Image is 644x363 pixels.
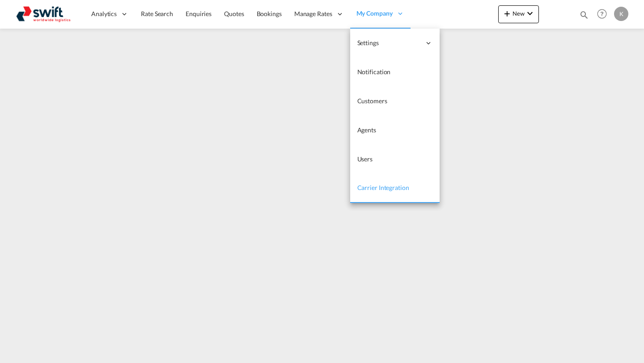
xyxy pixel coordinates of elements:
div: Settings [350,29,440,58]
span: Settings [357,38,421,47]
div: K [614,7,628,21]
a: Notification [350,58,440,87]
a: Agents [350,116,440,145]
span: Users [357,155,373,163]
span: New [502,10,535,17]
div: Help [594,6,614,22]
button: icon-plus 400-fgNewicon-chevron-down [498,5,539,23]
a: Carrier Integration [350,174,440,203]
span: Help [594,6,610,21]
md-icon: icon-plus 400-fg [502,8,513,19]
span: Analytics [91,9,117,18]
span: Enquiries [186,10,212,17]
div: icon-magnify [579,10,589,23]
a: Users [350,145,440,174]
span: Customers [357,97,387,105]
span: Rate Search [141,10,173,17]
span: Quotes [224,10,244,17]
md-icon: icon-magnify [579,10,589,20]
span: My Company [356,9,393,18]
img: 29e787c0443511efb56509990d5e5c1c.png [13,4,74,24]
span: Manage Rates [294,9,332,18]
span: Bookings [257,10,282,17]
span: Agents [357,126,376,134]
span: Notification [357,68,391,76]
md-icon: icon-chevron-down [525,8,535,19]
span: Carrier Integration [357,184,409,191]
a: Customers [350,87,440,116]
